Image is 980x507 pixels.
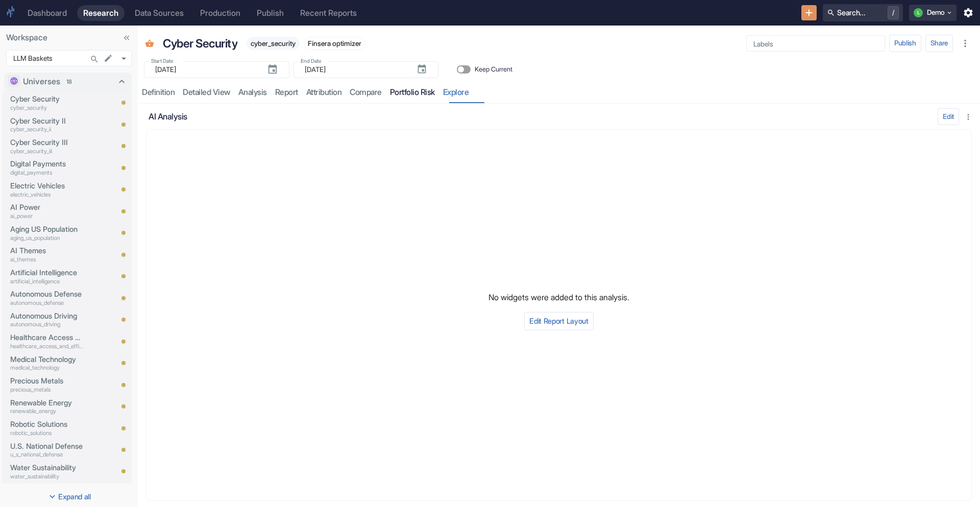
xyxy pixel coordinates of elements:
[10,441,84,452] p: U.S. National Defense
[151,57,174,65] label: Start Date
[101,51,115,65] button: edit
[475,65,512,75] span: Keep Current
[10,419,84,437] a: Robotic Solutionsrobotic_solutions
[10,180,84,191] p: Electric Vehicles
[938,108,959,126] button: config
[10,299,84,307] p: autonomous_defense
[138,82,980,103] div: resource tabs
[439,82,473,103] a: Explore
[10,115,84,127] p: Cyber Security II
[10,93,84,112] a: Cyber Securitycyber_security
[87,52,102,66] button: Search in Workspace...
[10,267,84,285] a: Artificial Intelligenceartificial_intelligence
[234,82,271,103] a: analysis
[302,82,346,103] a: attribution
[524,312,593,330] button: Edit Report Layout
[10,385,84,394] p: precious_metals
[10,375,84,394] a: Precious Metalsprecious_metals
[4,73,132,91] div: Universes18
[914,8,923,17] div: L
[10,441,84,459] a: U.S. National Defenseu_s_national_defense
[10,310,84,329] a: Autonomous Drivingautonomous_driving
[160,32,240,55] div: Cyber Security
[10,190,84,199] p: electric_vehicles
[304,39,365,47] span: Finsera optimizer
[10,93,84,105] p: Cyber Security
[135,8,184,18] div: Data Sources
[10,267,84,278] p: Artificial Intelligence
[10,168,84,177] p: digital_payments
[10,462,84,473] p: Water Sustainability
[10,354,84,365] p: Medical Technology
[10,180,84,199] a: Electric Vehicleselectric_vehicles
[346,82,386,103] a: compare
[10,125,84,134] p: cyber_security_ii
[10,332,84,350] a: Healthcare Access and Efficiencyhealthcare_access_and_efficiency
[83,8,118,18] div: Research
[10,147,84,156] p: cyber_security_iii
[77,5,125,21] a: Research
[10,137,84,148] p: Cyber Security III
[142,87,175,98] div: Definition
[305,61,408,78] input: yyyy-mm-dd
[10,277,84,286] p: artificial_intelligence
[10,245,84,263] a: AI Themesai_themes
[179,82,234,103] a: detailed view
[10,245,84,256] p: AI Themes
[23,76,60,88] p: Universes
[247,39,300,47] span: cyber_security
[488,292,629,304] p: No widgets were added to this analysis.
[10,450,84,459] p: u_s_national_defense
[257,8,284,18] div: Publish
[10,419,84,430] p: Robotic Solutions
[251,5,290,21] a: Publish
[300,8,357,18] div: Recent Reports
[145,39,154,50] span: Basket
[801,5,817,21] button: New Resource
[925,35,953,52] button: Share
[271,82,302,103] a: report
[10,224,84,242] a: Aging US Populationaging_us_population
[6,50,132,66] div: LLM Baskets
[10,320,84,329] p: autonomous_driving
[10,288,84,300] p: Autonomous Defense
[194,5,247,21] a: Production
[10,137,84,155] a: Cyber Security IIIcyber_security_iii
[10,234,84,243] p: aging_us_population
[909,5,957,21] button: LDemo
[119,31,134,45] button: Collapse Sidebar
[10,354,84,372] a: Medical Technologymedical_technology
[129,5,190,21] a: Data Sources
[4,485,132,503] div: Signals4
[10,397,84,408] p: Renewable Energy
[10,472,84,481] p: water_sustainability
[10,310,84,322] p: Autonomous Driving
[386,82,439,103] a: Portfolio Risk
[10,255,84,264] p: ai_themes
[149,112,936,122] h6: AI Analysis
[10,224,84,235] p: Aging US Population
[294,5,363,21] a: Recent Reports
[28,8,67,18] div: Dashboard
[10,364,84,372] p: medical_technology
[10,158,84,177] a: Digital Paymentsdigital_payments
[155,61,259,78] input: yyyy-mm-dd
[10,462,84,480] a: Water Sustainabilitywater_sustainability
[6,32,132,44] p: Workspace
[10,212,84,221] p: ai_power
[10,332,84,343] p: Healthcare Access and Efficiency
[10,115,84,134] a: Cyber Security IIcyber_security_ii
[2,488,136,505] button: Expand all
[10,375,84,387] p: Precious Metals
[10,202,84,213] p: AI Power
[10,342,84,351] p: healthcare_access_and_efficiency
[21,5,73,21] a: Dashboard
[10,397,84,416] a: Renewable Energyrenewable_energy
[10,407,84,416] p: renewable_energy
[823,4,903,21] button: Search.../
[63,78,76,86] span: 18
[889,35,921,52] button: Publish
[10,288,84,307] a: Autonomous Defenseautonomous_defense
[10,158,84,170] p: Digital Payments
[163,35,237,52] p: Cyber Security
